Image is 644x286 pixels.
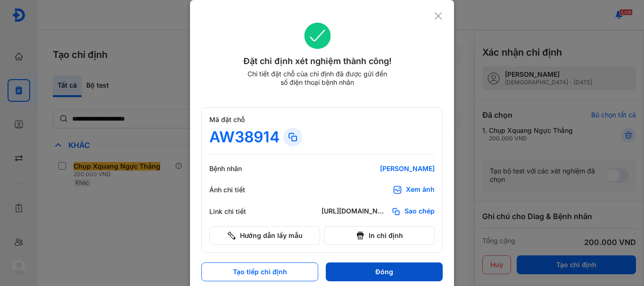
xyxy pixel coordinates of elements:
[322,164,435,173] div: [PERSON_NAME]
[324,226,435,245] button: In chỉ định
[209,207,266,216] div: Link chi tiết
[201,262,318,281] button: Tạo tiếp chỉ định
[406,185,435,195] div: Xem ảnh
[209,164,266,173] div: Bệnh nhân
[322,207,388,216] div: [URL][DOMAIN_NAME]
[209,115,435,124] div: Mã đặt chỗ
[201,55,434,68] div: Đặt chỉ định xét nghiệm thành công!
[243,70,391,87] div: Chi tiết đặt chỗ của chỉ định đã được gửi đến số điện thoại bệnh nhân
[209,128,280,147] div: AW38914
[405,207,435,216] span: Sao chép
[326,262,443,281] button: Đóng
[209,226,320,245] button: Hướng dẫn lấy mẫu
[209,186,266,194] div: Ảnh chi tiết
